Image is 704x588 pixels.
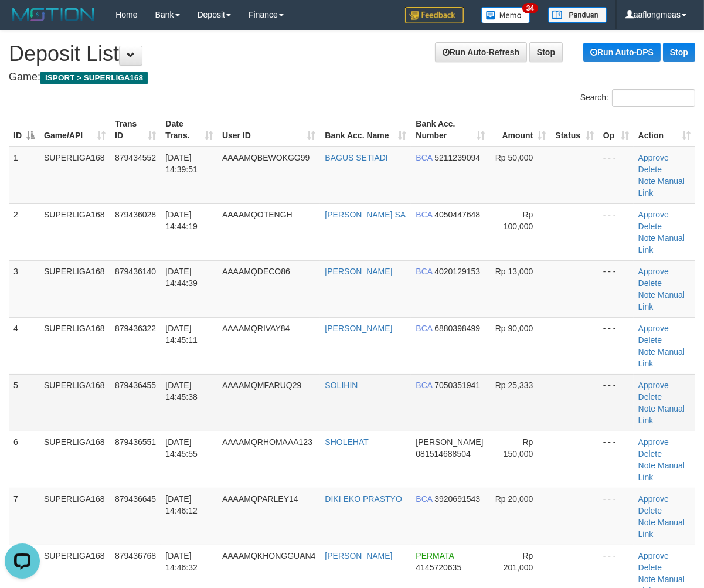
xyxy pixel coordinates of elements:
th: Amount: activate to sort column ascending [489,113,550,147]
span: [DATE] 14:46:12 [165,494,198,515]
td: SUPERLIGA168 [39,203,110,260]
span: Rp 50,000 [495,153,533,162]
th: ID: activate to sort column descending [9,113,39,147]
td: - - - [598,203,634,260]
a: Manual Link [638,404,685,425]
td: SUPERLIGA168 [39,260,110,317]
a: Manual Link [638,518,685,539]
td: - - - [598,374,634,431]
span: BCA [416,324,432,333]
span: [DATE] 14:44:19 [165,210,198,231]
img: Button%20Memo.svg [481,7,530,23]
span: Copy 4050447648 to clipboard [434,210,480,219]
a: Delete [638,392,662,402]
button: Open LiveChat chat widget [5,5,40,40]
span: 879436140 [115,267,156,276]
a: Note [638,347,656,356]
td: SUPERLIGA168 [39,431,110,488]
th: Status: activate to sort column ascending [550,113,598,147]
a: Approve [638,380,669,390]
a: Delete [638,563,662,572]
a: BAGUS SETIADI [325,153,387,162]
td: 6 [9,431,39,488]
td: - - - [598,260,634,317]
td: 2 [9,203,39,260]
a: Delete [638,222,662,231]
span: 34 [522,3,538,13]
th: Bank Acc. Name: activate to sort column ascending [320,113,411,147]
th: Trans ID: activate to sort column ascending [110,113,161,147]
a: Note [638,404,656,413]
a: Note [638,290,656,300]
a: Delete [638,506,662,515]
a: Approve [638,494,669,504]
span: AAAAMQMFARUQ29 [222,380,301,390]
td: 4 [9,317,39,374]
a: Manual Link [638,233,685,254]
td: - - - [598,147,634,204]
td: SUPERLIGA168 [39,374,110,431]
span: [DATE] 14:44:39 [165,267,198,288]
a: Delete [638,335,662,345]
span: [PERSON_NAME] [416,437,483,447]
th: Action: activate to sort column ascending [634,113,695,147]
a: Note [638,176,656,186]
span: Rp 201,000 [504,551,533,572]
span: 879436455 [115,380,156,390]
span: Rp 150,000 [504,437,533,458]
a: [PERSON_NAME] [325,551,392,560]
span: Copy 4145720635 to clipboard [416,563,461,572]
span: Copy 6880398499 to clipboard [434,324,480,333]
span: [DATE] 14:45:38 [165,380,198,402]
th: Game/API: activate to sort column ascending [39,113,110,147]
a: [PERSON_NAME] SA [325,210,406,219]
span: AAAAMQRIVAY84 [222,324,290,333]
td: - - - [598,317,634,374]
td: - - - [598,431,634,488]
a: [PERSON_NAME] [325,267,392,276]
a: Approve [638,324,669,333]
a: Run Auto-DPS [583,43,661,62]
span: 879434552 [115,153,156,162]
a: [PERSON_NAME] [325,324,392,333]
a: Note [638,518,656,527]
span: 879436551 [115,437,156,447]
span: Copy 081514688504 to clipboard [416,449,470,458]
a: Approve [638,551,669,560]
span: PERMATA [416,551,454,560]
span: Copy 3920691543 to clipboard [434,494,480,504]
span: BCA [416,267,432,276]
a: Delete [638,165,662,174]
span: 879436028 [115,210,156,219]
img: MOTION_logo.png [9,6,98,23]
span: [DATE] 14:46:32 [165,551,198,572]
td: - - - [598,488,634,545]
th: User ID: activate to sort column ascending [217,113,320,147]
a: Manual Link [638,176,685,198]
th: Op: activate to sort column ascending [598,113,634,147]
a: SHOLEHAT [325,437,368,447]
span: [DATE] 14:39:51 [165,153,198,174]
span: BCA [416,153,432,162]
span: Rp 20,000 [495,494,533,504]
a: Run Auto-Refresh [435,42,527,62]
img: Feedback.jpg [405,7,464,23]
th: Bank Acc. Number: activate to sort column ascending [411,113,489,147]
a: Note [638,233,656,243]
span: AAAAMQKHONGGUAN4 [222,551,315,560]
a: Approve [638,267,669,276]
a: Approve [638,437,669,447]
span: AAAAMQDECO86 [222,267,290,276]
span: Copy 4020129153 to clipboard [434,267,480,276]
th: Date Trans.: activate to sort column ascending [161,113,217,147]
span: AAAAMQRHOMAAA123 [222,437,312,447]
td: SUPERLIGA168 [39,488,110,545]
span: AAAAMQPARLEY14 [222,494,298,504]
a: Approve [638,153,669,162]
span: Copy 5211239094 to clipboard [434,153,480,162]
a: SOLIHIN [325,380,358,390]
a: Delete [638,278,662,288]
span: Rp 90,000 [495,324,533,333]
h1: Deposit List [9,42,695,66]
a: Stop [529,42,563,62]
